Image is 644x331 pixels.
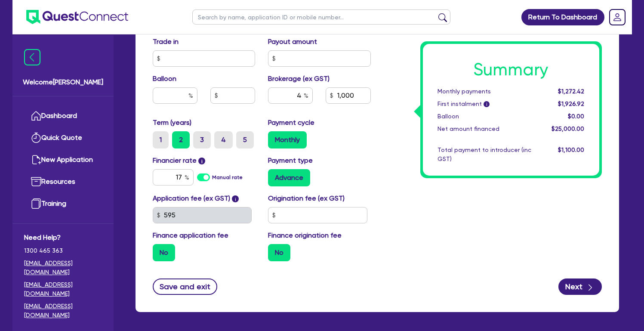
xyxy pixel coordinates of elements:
[268,37,317,47] label: Payout amount
[558,88,584,95] span: $1,272.42
[558,100,584,107] span: $1,926.92
[431,145,538,164] div: Total payment to introducer (inc GST)
[24,280,102,298] a: [EMAIL_ADDRESS][DOMAIN_NAME]
[24,232,102,243] span: Need Help?
[438,59,585,80] h1: Summary
[153,230,228,241] label: Finance application fee
[431,112,538,121] div: Balloon
[26,10,128,24] img: quest-connect-logo-blue
[31,155,41,165] img: new-application
[31,133,41,143] img: quick-quote
[558,146,584,153] span: $1,100.00
[214,131,233,148] label: 4
[153,131,169,148] label: 1
[153,278,218,295] button: Save and exit
[232,195,239,202] span: i
[153,244,175,261] label: No
[268,193,345,204] label: Origination fee (ex GST)
[236,131,254,148] label: 5
[193,131,211,148] label: 3
[268,131,307,148] label: Monthly
[24,246,102,255] span: 1300 465 363
[153,155,206,166] label: Financier rate
[606,6,629,28] a: Dropdown toggle
[31,198,41,209] img: training
[268,155,313,166] label: Payment type
[192,9,450,25] input: Search by name, application ID or mobile number...
[268,230,342,241] label: Finance origination fee
[24,302,102,320] a: [EMAIL_ADDRESS][DOMAIN_NAME]
[431,99,538,108] div: First instalment
[23,77,103,87] span: Welcome [PERSON_NAME]
[268,118,314,128] label: Payment cycle
[521,9,604,25] a: Return To Dashboard
[24,193,102,215] a: Training
[24,171,102,193] a: Resources
[568,113,584,120] span: $0.00
[431,87,538,96] div: Monthly payments
[153,74,176,84] label: Balloon
[558,278,602,295] button: Next
[268,244,290,261] label: No
[31,176,41,187] img: resources
[24,259,102,277] a: [EMAIL_ADDRESS][DOMAIN_NAME]
[24,127,102,149] a: Quick Quote
[552,125,584,132] span: $25,000.00
[268,74,330,84] label: Brokerage (ex GST)
[24,49,40,65] img: icon-menu-close
[153,118,191,128] label: Term (years)
[24,149,102,171] a: New Application
[268,169,310,186] label: Advance
[198,158,205,164] span: i
[484,102,490,108] span: i
[431,124,538,133] div: Net amount financed
[153,193,230,204] label: Application fee (ex GST)
[24,105,102,127] a: Dashboard
[212,173,243,181] label: Manual rate
[172,131,190,148] label: 2
[153,37,179,47] label: Trade in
